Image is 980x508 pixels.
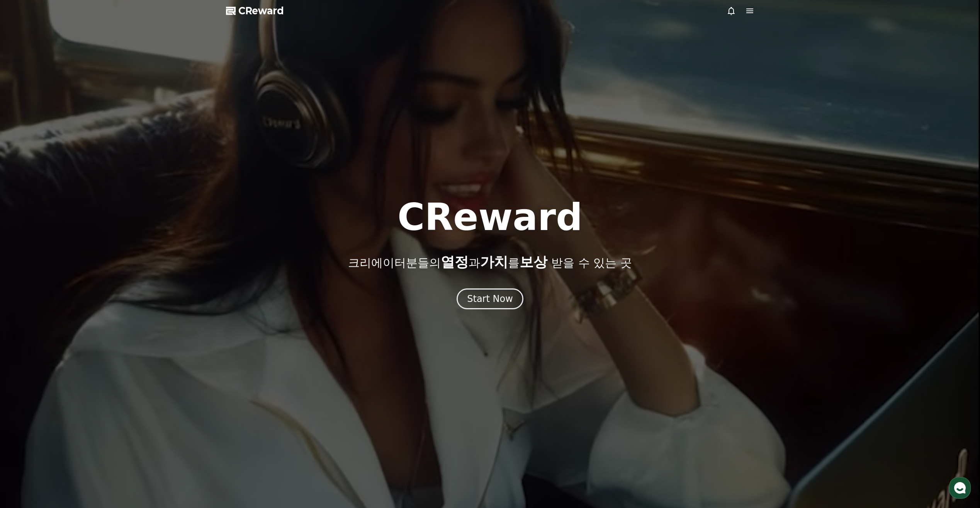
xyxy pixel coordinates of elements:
[520,254,547,270] span: 보상
[457,288,523,309] button: Start Now
[100,245,148,264] a: 설정
[71,257,80,263] span: 대화
[348,254,632,270] p: 크리에이터분들의 과 를 받을 수 있는 곳
[457,296,523,303] a: Start Now
[119,257,129,263] span: 설정
[238,5,284,17] span: CReward
[24,257,29,263] span: 홈
[480,254,508,270] span: 가치
[467,293,513,305] div: Start Now
[441,254,469,270] span: 열정
[51,245,100,264] a: 대화
[226,5,284,17] a: CReward
[2,245,51,264] a: 홈
[397,199,583,236] h1: CReward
